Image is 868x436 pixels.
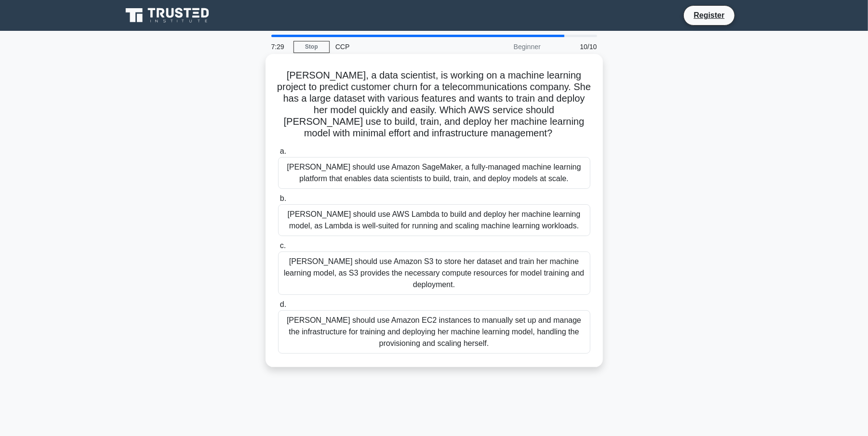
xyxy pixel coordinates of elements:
[277,69,591,140] h5: [PERSON_NAME], a data scientist, is working on a machine learning project to predict customer chu...
[278,310,590,354] div: [PERSON_NAME] should use Amazon EC2 instances to manually set up and manage the infrastructure fo...
[278,251,590,295] div: [PERSON_NAME] should use Amazon S3 to store her dataset and train her machine learning model, as ...
[280,241,286,250] span: c.
[266,37,294,56] div: 7:29
[280,147,286,155] span: a.
[330,37,462,56] div: CCP
[280,194,286,202] span: b.
[688,9,730,21] a: Register
[278,204,590,236] div: [PERSON_NAME] should use AWS Lambda to build and deploy her machine learning model, as Lambda is ...
[280,300,286,308] span: d.
[462,37,547,56] div: Beginner
[278,157,590,189] div: [PERSON_NAME] should use Amazon SageMaker, a fully-managed machine learning platform that enables...
[547,37,603,56] div: 10/10
[294,41,330,53] a: Stop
